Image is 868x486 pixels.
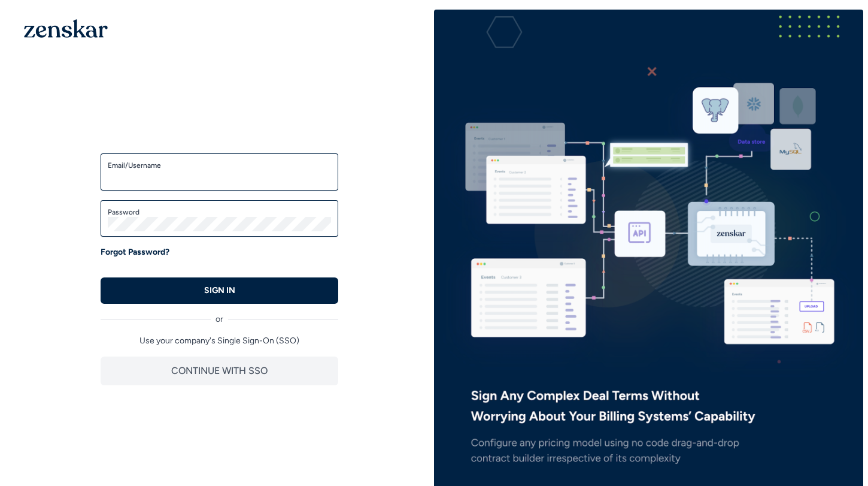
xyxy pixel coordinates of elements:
[101,277,338,304] button: SIGN IN
[101,246,169,258] a: Forgot Password?
[101,335,338,347] p: Use your company's Single Sign-On (SSO)
[204,285,235,297] p: SIGN IN
[24,19,108,38] img: 1OGAJ2xQqyY4LXKgY66KYq0eOWRCkrZdAb3gUhuVAqdWPZE9SRJmCz+oDMSn4zDLXe31Ii730ItAGKgCKgCCgCikA4Av8PJUP...
[108,161,331,170] label: Email/Username
[101,304,338,325] div: or
[108,207,331,217] label: Password
[101,357,338,385] button: CONTINUE WITH SSO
